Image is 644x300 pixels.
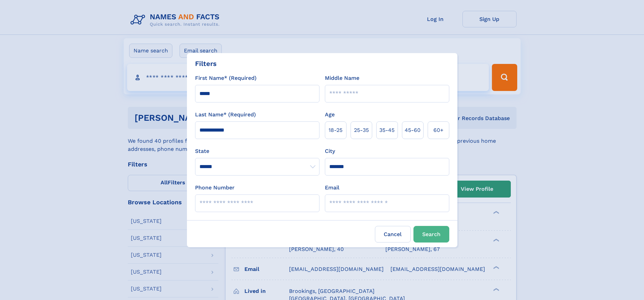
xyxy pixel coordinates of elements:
span: 45‑60 [405,126,421,134]
label: Last Name* (Required) [195,111,256,119]
label: Cancel [375,226,411,243]
label: Middle Name [325,74,359,82]
label: State [195,147,319,155]
label: Phone Number [195,184,235,192]
div: Filters [195,59,217,69]
label: First Name* (Required) [195,74,257,82]
span: 25‑35 [354,126,369,134]
label: Email [325,184,339,192]
label: City [325,147,335,155]
span: 60+ [433,126,444,134]
button: Search [413,226,449,243]
span: 18‑25 [329,126,342,134]
label: Age [325,111,335,119]
span: 35‑45 [379,126,395,134]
